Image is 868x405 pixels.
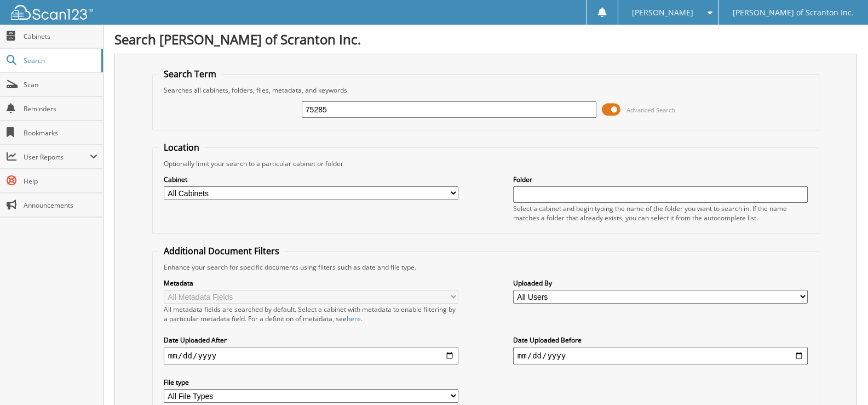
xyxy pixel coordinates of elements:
label: Date Uploaded Before [513,335,808,345]
span: User Reports [24,152,90,162]
span: [PERSON_NAME] [632,9,693,16]
span: Announcements [24,201,97,210]
label: Date Uploaded After [164,335,458,345]
label: Metadata [164,278,458,288]
div: Enhance your search for specific documents using filters such as date and file type. [158,263,813,272]
span: [PERSON_NAME] of Scranton Inc. [733,9,854,16]
span: Search [24,56,96,65]
input: start [164,347,458,364]
span: Cabinets [24,32,97,41]
span: Advanced Search [626,106,675,114]
label: Uploaded By [513,278,808,288]
span: Reminders [24,104,97,113]
label: File type [164,378,458,387]
div: Optionally limit your search to a particular cabinet or folder [158,159,813,168]
div: Select a cabinet and begin typing the name of the folder you want to search in. If the name match... [513,204,808,223]
label: Cabinet [164,175,458,184]
legend: Additional Document Filters [158,245,285,257]
legend: Search Term [158,68,222,80]
span: Help [24,176,97,186]
span: Scan [24,80,97,89]
a: here [347,314,361,323]
span: Bookmarks [24,128,97,138]
img: scan123-logo-white.svg [11,5,93,20]
legend: Location [158,141,205,153]
label: Folder [513,175,808,184]
h1: Search [PERSON_NAME] of Scranton Inc. [114,30,857,48]
iframe: Chat Widget [813,352,868,405]
div: Searches all cabinets, folders, files, metadata, and keywords [158,85,813,95]
div: All metadata fields are searched by default. Select a cabinet with metadata to enable filtering b... [164,305,458,323]
input: end [513,347,808,364]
